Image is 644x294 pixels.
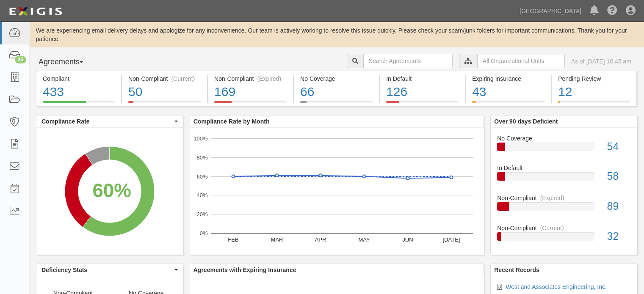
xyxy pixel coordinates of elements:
text: MAR [271,236,283,243]
a: Expiring Insurance43 [466,101,551,108]
svg: A chart. [190,128,484,255]
div: (Expired) [540,194,564,202]
div: 12 [558,83,630,101]
div: In Default [491,164,637,172]
a: [GEOGRAPHIC_DATA] [515,3,586,19]
text: APR [315,236,326,243]
text: MAY [358,236,370,243]
text: 0% [199,230,207,236]
div: 43 [472,83,544,101]
div: (Current) [171,74,195,83]
div: 50 [128,83,201,101]
div: (Current) [540,224,564,232]
div: Expiring Insurance [472,74,544,83]
div: 25 [15,56,26,63]
div: Non-Compliant (Expired) [214,74,287,83]
b: Recent Records [494,267,539,273]
a: Pending Review12 [552,101,637,108]
input: Search Agreements [363,54,453,68]
div: Pending Review [558,74,630,83]
a: Non-Compliant(Current)50 [122,101,207,108]
a: Non-Compliant(Expired)169 [208,101,293,108]
b: Agreements with Expiring Insurance [193,267,296,273]
div: In Default [386,74,459,83]
div: (Expired) [257,74,281,83]
a: Compliant433 [36,101,121,108]
div: 89 [601,199,637,214]
div: 169 [214,83,287,101]
a: West and Associates Engineering, Inc. [506,283,607,290]
button: Compliance Rate [36,115,183,127]
b: Compliance Rate by Month [193,118,270,125]
div: 58 [601,169,637,184]
div: 54 [601,139,637,154]
text: 80% [196,154,207,161]
span: Compliance Rate [41,117,172,126]
a: Non-Compliant(Expired)89 [497,194,631,224]
text: 60% [196,173,207,179]
div: 126 [386,83,459,101]
div: Non-Compliant (Current) [128,74,201,83]
div: As of [DATE] 10:45 am [571,57,631,66]
div: Non-Compliant [491,224,637,232]
div: 60% [92,177,131,204]
div: No Coverage [491,134,637,143]
a: No Coverage54 [497,134,631,164]
a: Non-Compliant(Current)32 [497,224,631,247]
a: No Coverage66 [294,101,379,108]
div: Compliant [43,74,115,83]
img: logo-5460c22ac91f19d4615b14bd174203de0afe785f0fc80cf4dbbc73dc1793850b.png [6,4,65,19]
div: Non-Compliant [491,194,637,202]
b: Over 90 days Deficient [494,118,558,125]
div: No Coverage [300,74,373,83]
text: 100% [193,135,208,142]
div: 32 [601,229,637,244]
text: 40% [196,192,207,198]
text: 20% [196,211,207,217]
svg: A chart. [36,128,183,255]
input: All Organizational Units [477,54,565,68]
button: Agreements [36,54,100,71]
span: Deficiency Stats [41,266,172,274]
div: 66 [300,83,373,101]
button: Deficiency Stats [36,264,183,276]
text: FEB [228,236,238,243]
a: In Default126 [380,101,465,108]
div: We are experiencing email delivery delays and apologize for any inconvenience. Our team is active... [30,26,644,43]
text: [DATE] [442,236,460,243]
div: 433 [43,83,115,101]
i: Help Center - Complianz [607,6,617,16]
text: JUN [402,236,413,243]
a: In Default58 [497,164,631,194]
